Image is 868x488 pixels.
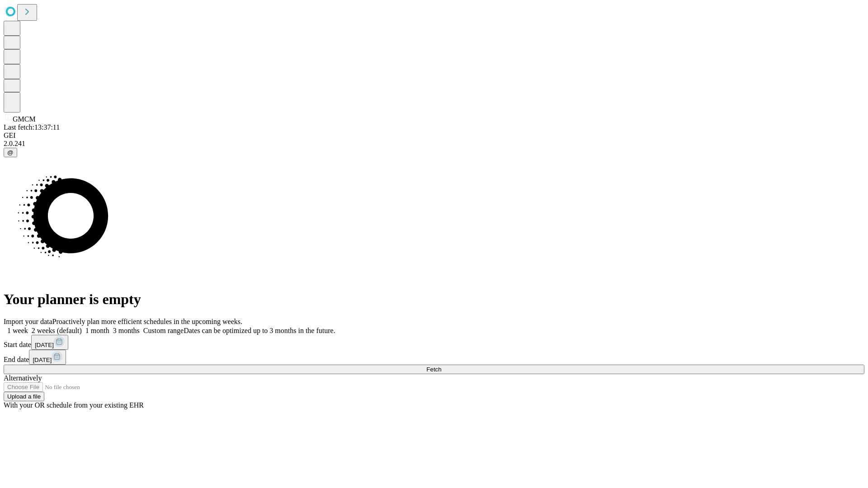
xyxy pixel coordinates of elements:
[4,131,864,140] div: GEI
[13,115,36,123] span: GMCM
[426,366,441,373] span: Fetch
[4,374,42,382] span: Alternatively
[4,365,864,374] button: Fetch
[4,140,864,148] div: 2.0.241
[4,392,44,401] button: Upload a file
[85,327,109,334] span: 1 month
[4,318,52,325] span: Import your data
[113,327,140,334] span: 3 months
[7,327,28,334] span: 1 week
[143,327,184,334] span: Custom range
[4,335,864,350] div: Start date
[4,401,144,409] span: With your OR schedule from your existing EHR
[4,291,864,308] h1: Your planner is empty
[184,327,335,334] span: Dates can be optimized up to 3 months in the future.
[33,357,52,363] span: [DATE]
[29,350,66,365] button: [DATE]
[4,148,17,157] button: @
[4,123,60,131] span: Last fetch: 13:37:11
[32,327,82,334] span: 2 weeks (default)
[52,318,242,325] span: Proactively plan more efficient schedules in the upcoming weeks.
[31,335,68,350] button: [DATE]
[4,350,864,365] div: End date
[35,342,54,348] span: [DATE]
[7,149,14,156] span: @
